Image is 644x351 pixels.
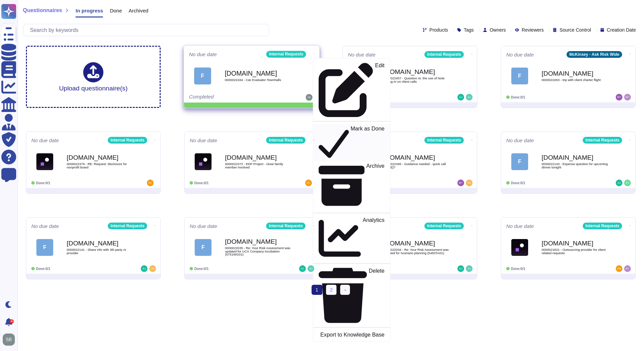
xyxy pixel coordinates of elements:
[511,267,525,271] span: Done: 0/1
[36,181,50,185] span: Done: 0/1
[383,162,451,169] span: 0000022345 - Guidance needed - quick call [DATE]?
[305,180,312,186] img: user
[511,181,525,185] span: Done: 0/1
[583,137,622,144] div: Internal Requests
[542,240,609,246] b: [DOMAIN_NAME]
[313,216,390,261] a: Analytics
[457,180,464,186] img: user
[313,61,390,119] a: Edit
[299,265,306,272] img: user
[31,138,59,143] span: No due date
[511,239,528,256] img: Logo
[383,77,451,83] span: 0000022457 - Question re: the use of Note Taking AI on client calls
[424,51,464,58] div: Internal Requests
[36,267,50,271] span: Done: 0/1
[190,224,217,229] span: No due date
[624,265,631,272] img: user
[266,137,305,144] div: Internal Requests
[67,248,134,255] span: 0000022141 - Share info with 3th party AI provider
[129,8,148,13] span: Archived
[149,265,156,272] img: user
[313,267,390,324] a: Delete
[67,162,134,169] span: 0000022379 - RE: Request: disclosure for nonprofit board
[308,265,314,272] img: user
[10,319,14,323] div: 9+
[190,138,217,143] span: No due date
[141,265,148,272] img: user
[313,161,390,210] a: Archive
[383,69,451,75] b: [DOMAIN_NAME]
[108,223,147,229] div: Internal Requests
[225,162,292,169] span: 0000022372 - EDP Project - close family member involved
[313,124,390,161] a: Mark as Done
[31,224,59,229] span: No due date
[542,248,609,255] span: 0000021821 - Outsourcing provider for client related requests
[429,28,448,32] span: Products
[189,52,217,57] span: No due date
[194,181,208,185] span: Done: 0/1
[383,154,451,161] b: [DOMAIN_NAME]
[506,52,534,57] span: No due date
[108,137,147,144] div: Internal Requests
[542,154,609,161] b: [DOMAIN_NAME]
[194,267,208,271] span: Done: 0/1
[542,162,609,169] span: 0000022143 - Expense question for upcoming dinner tonight
[23,8,62,13] span: Questionnaires
[326,285,337,295] a: 2
[369,268,385,323] p: Delete
[424,137,464,144] div: Internal Requests
[424,223,464,229] div: Internal Requests
[542,78,609,82] span: 0000022453 - trip with client charter flight
[559,28,591,32] span: Source Control
[189,94,272,101] div: Completed
[542,70,609,77] b: [DOMAIN_NAME]
[375,63,385,117] p: Edit
[466,265,473,272] img: user
[3,334,15,346] img: user
[306,94,313,101] img: user
[67,240,134,246] b: [DOMAIN_NAME]
[320,332,384,338] p: Export to Knowledge Base
[511,95,525,99] span: Done: 0/1
[607,28,636,32] span: Creation Date
[225,154,292,161] b: [DOMAIN_NAME]
[366,163,385,209] p: Archive
[225,238,292,245] b: [DOMAIN_NAME]
[383,248,451,255] span: 0000022034 - Re: Your Risk Assessment was updated for Scenario planning (5450TA01)
[1,332,20,347] button: user
[195,239,212,256] div: F
[225,70,293,76] b: [DOMAIN_NAME]
[616,265,622,272] img: user
[624,180,631,186] img: user
[225,246,292,256] span: 0000022035 - Re: Your Risk Assessment was updated for UCX Company Incubation (5751WG01)
[464,28,474,32] span: Tags
[490,28,506,32] span: Owners
[348,52,376,57] span: No due date
[506,138,534,143] span: No due date
[313,330,390,339] a: Export to Knowledge Base
[59,62,128,91] div: Upload questionnaire(s)
[225,78,293,82] span: 0000022434 - C&I Evaluator Townhalls
[363,218,385,260] p: Analytics
[616,180,622,186] img: user
[351,126,385,160] p: Mark as Done
[466,94,473,101] img: user
[457,94,464,101] img: user
[583,223,622,229] div: Internal Requests
[511,68,528,84] div: F
[194,67,211,84] div: F
[312,285,322,295] span: 1
[27,24,269,36] input: Search by keywords
[67,154,134,161] b: [DOMAIN_NAME]
[147,180,154,186] img: user
[383,240,451,246] b: [DOMAIN_NAME]
[506,224,534,229] span: No due date
[266,223,305,229] div: Internal Requests
[195,153,212,170] img: Logo
[110,8,122,13] span: Done
[344,287,346,292] span: ›
[36,153,53,170] img: Logo
[457,265,464,272] img: user
[616,94,622,101] img: user
[624,94,631,101] img: user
